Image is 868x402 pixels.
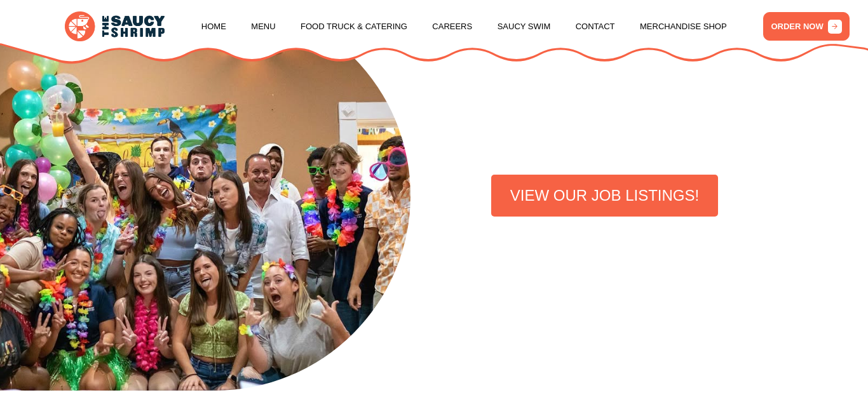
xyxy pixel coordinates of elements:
[491,175,718,217] a: VIEW OUR JOB LISTINGS!
[301,3,407,51] a: Food Truck & Catering
[201,3,226,51] a: Home
[763,12,850,41] a: ORDER NOW
[640,3,727,51] a: Merchandise Shop
[65,11,165,42] img: logo
[432,3,472,51] a: Careers
[576,3,615,51] a: Contact
[251,3,275,51] a: Menu
[498,3,551,51] a: Saucy Swim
